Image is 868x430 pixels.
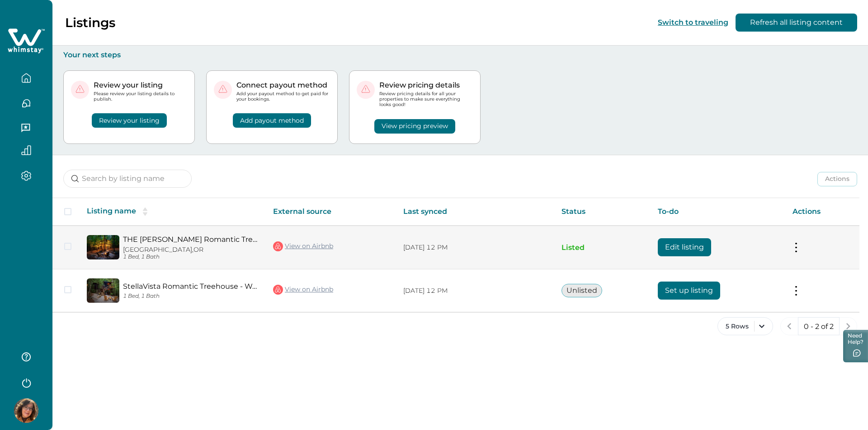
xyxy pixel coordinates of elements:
a: THE [PERSON_NAME] Romantic Treehouse - Outdoor Shower [123,235,259,244]
button: Review your listing [92,113,167,128]
p: Connect payout method [236,81,330,90]
th: Status [554,198,651,226]
a: StellaVista Romantic Treehouse - Waterfall Feature [123,282,259,291]
p: Review pricing details for all your properties to make sure everything looks good! [379,91,473,108]
th: External source [266,198,396,226]
p: 1 Bed, 1 Bath [123,293,259,300]
p: 0 - 2 of 2 [804,322,834,331]
p: Review your listing [94,81,187,90]
p: Listings [65,15,115,30]
th: To-do [651,198,785,226]
img: Whimstay Host [14,398,38,423]
p: Add your payout method to get paid for your bookings. [236,91,330,102]
p: Your next steps [63,51,857,60]
button: Edit listing [658,238,711,256]
th: Actions [785,198,859,226]
a: View on Airbnb [273,240,333,252]
p: Review pricing details [379,81,473,90]
button: 0 - 2 of 2 [798,317,840,335]
a: View on Airbnb [273,284,333,296]
p: Listed [561,243,643,252]
button: Add payout method [233,113,311,128]
p: [DATE] 12 PM [403,287,547,296]
th: Last synced [396,198,554,226]
button: Unlisted [561,284,602,297]
button: View pricing preview [374,119,455,134]
button: 5 Rows [717,317,773,335]
p: Please review your listing details to publish. [94,91,187,102]
th: Listing name [80,198,266,226]
button: next page [839,317,857,335]
p: [GEOGRAPHIC_DATA], OR [123,246,259,254]
button: Set up listing [658,282,720,300]
img: propertyImage_THE BELLA LUNA Romantic Treehouse - Outdoor Shower [87,235,119,259]
button: Actions [817,172,857,186]
button: Switch to traveling [658,18,728,27]
p: [DATE] 12 PM [403,243,547,252]
button: sorting [136,207,154,216]
img: propertyImage_StellaVista Romantic Treehouse - Waterfall Feature [87,278,119,303]
p: 1 Bed, 1 Bath [123,254,259,260]
button: previous page [780,317,798,335]
button: Refresh all listing content [736,14,857,32]
input: Search by listing name [63,170,192,188]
